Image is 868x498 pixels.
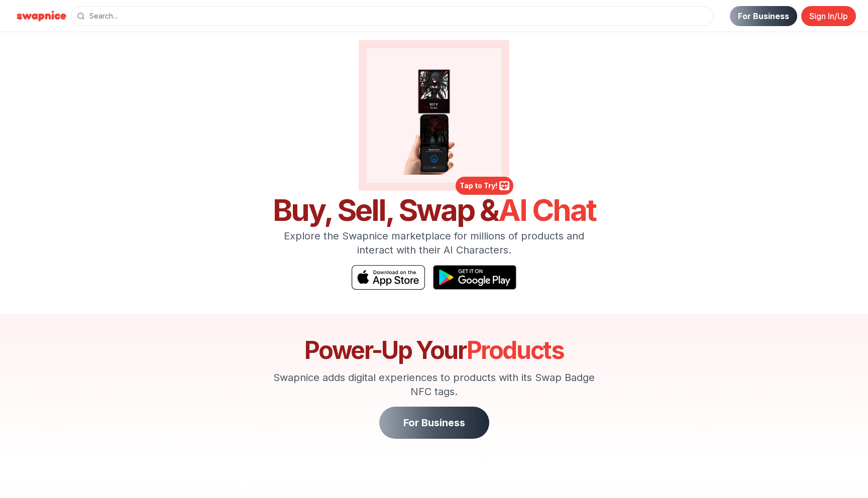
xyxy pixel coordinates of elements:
[12,8,71,24] img: Swapnice Logo
[498,192,596,228] span: AI Chat
[433,265,516,290] img: Get it on Google Play
[265,338,603,362] h2: Power-Up Your
[379,407,489,439] a: For Business
[71,6,714,26] input: Search...
[730,6,797,26] a: For Business
[265,195,603,225] h1: Buy, Sell, Swap &
[265,370,603,399] p: Swapnice adds digital experiences to products with its Swap Badge NFC tags.
[801,6,856,26] a: Sign In/Up
[467,335,564,365] span: Products
[352,265,425,290] img: Download Swapnice on the App Store
[375,56,493,175] img: NFC Scan Demonstration
[265,229,603,257] p: Explore the Swapnice marketplace for millions of products and interact with their AI Characters.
